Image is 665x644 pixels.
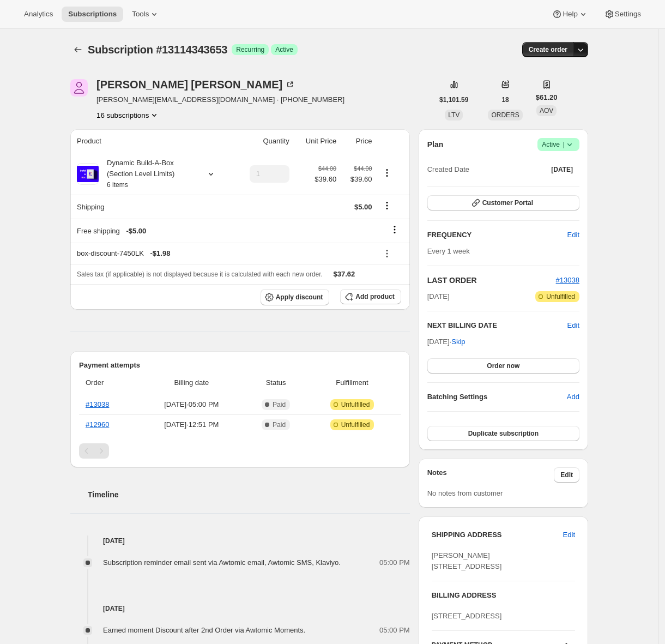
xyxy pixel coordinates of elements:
[141,399,242,410] span: [DATE] · 05:00 PM
[427,426,579,441] button: Duplicate subscription
[545,7,595,22] button: Help
[487,362,519,370] span: Order now
[615,10,641,19] span: Settings
[141,419,242,430] span: [DATE] · 12:51 PM
[379,557,410,568] span: 05:00 PM
[556,276,579,284] a: #13038
[103,626,305,634] span: Earned moment Discount after 2nd Order via Awtomic Moments.
[355,292,394,301] span: Add product
[427,195,579,210] button: Customer Portal
[315,174,336,185] span: $39.60
[88,44,227,56] span: Subscription #13114343653
[560,471,573,479] span: Edit
[551,165,573,174] span: [DATE]
[261,289,330,305] button: Apply discount
[276,293,323,302] span: Apply discount
[427,467,554,483] h3: Notes
[522,42,574,57] button: Create order
[96,94,344,105] span: [PERSON_NAME][EMAIL_ADDRESS][DOMAIN_NAME] · [PHONE_NUMBER]
[340,129,375,153] th: Price
[86,420,109,429] a: #12960
[546,292,575,301] span: Unfulfilled
[79,371,138,395] th: Order
[68,10,117,19] span: Subscriptions
[427,139,444,150] h2: Plan
[427,230,567,240] h2: FREQUENCY
[556,275,579,286] button: #13038
[427,275,556,286] h2: LAST ORDER
[62,7,123,22] button: Subscriptions
[439,95,468,104] span: $1,101.59
[545,162,579,177] button: [DATE]
[432,551,502,570] span: [PERSON_NAME] [STREET_ADDRESS]
[501,95,509,104] span: 18
[560,388,586,406] button: Add
[378,200,396,212] button: Shipping actions
[432,612,502,620] span: [STREET_ADDRESS]
[427,291,450,302] span: [DATE]
[293,129,340,153] th: Unit Price
[77,226,372,237] div: Free shipping
[354,165,372,172] small: $44.00
[126,226,146,237] span: - $5.00
[432,529,563,540] h3: SHIPPING ADDRESS
[249,377,303,388] span: Status
[427,358,579,374] button: Order now
[77,248,372,259] div: box-discount-7450LK
[236,45,264,54] span: Recurring
[273,400,286,409] span: Paid
[70,79,88,97] span: Adrian Andrade
[597,7,648,22] button: Settings
[70,195,234,219] th: Shipping
[448,111,460,119] span: LTV
[77,270,323,278] span: Sales tax (if applicable) is not displayed because it is calculated with each new order.
[567,392,579,402] span: Add
[536,92,558,103] span: $61.20
[427,489,503,497] span: No notes from customer
[445,333,471,351] button: Skip
[529,45,567,54] span: Create order
[141,377,242,388] span: Billing date
[334,270,355,278] span: $37.62
[96,79,295,90] div: [PERSON_NAME] [PERSON_NAME]
[427,392,567,402] h6: Batching Settings
[99,158,197,190] div: Dynamic Build-A-Box (Section Level Limits)
[427,320,567,331] h2: NEXT BILLING DATE
[273,420,286,429] span: Paid
[88,489,410,500] h2: Timeline
[432,590,575,601] h3: BILLING ADDRESS
[427,164,469,175] span: Created Date
[468,429,539,438] span: Duplicate subscription
[451,336,465,347] span: Skip
[354,203,372,211] span: $5.00
[70,129,234,153] th: Product
[378,167,396,179] button: Product actions
[107,181,128,189] small: 6 items
[563,140,564,149] span: |
[86,400,109,408] a: #13038
[341,400,370,409] span: Unfulfilled
[132,10,149,19] span: Tools
[125,7,166,22] button: Tools
[482,198,533,207] span: Customer Portal
[433,92,475,107] button: $1,101.59
[495,92,515,107] button: 18
[563,529,575,540] span: Edit
[70,603,410,614] h4: [DATE]
[24,10,53,19] span: Analytics
[343,174,372,185] span: $39.60
[427,247,470,255] span: Every 1 week
[341,420,370,429] span: Unfulfilled
[79,443,401,459] nav: Pagination
[567,320,579,331] button: Edit
[70,42,86,57] button: Subscriptions
[557,526,582,544] button: Edit
[563,10,577,19] span: Help
[379,625,410,636] span: 05:00 PM
[17,7,59,22] button: Analytics
[561,226,586,244] button: Edit
[275,45,293,54] span: Active
[96,110,160,121] button: Product actions
[79,360,401,371] h2: Payment attempts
